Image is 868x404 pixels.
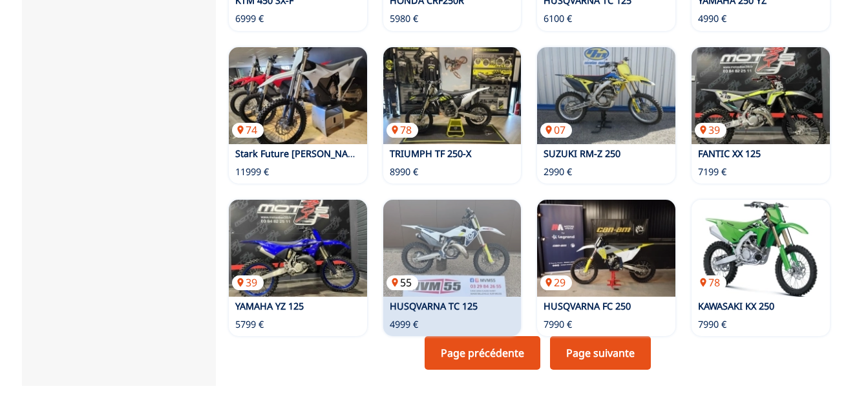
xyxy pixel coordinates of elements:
[544,300,631,312] a: HUSQVARNA FC 250
[698,12,726,25] p: 4990 €
[540,275,572,290] p: 29
[544,318,572,331] p: 7990 €
[698,318,726,331] p: 7990 €
[698,300,774,312] a: KAWASAKI KX 250
[695,275,726,290] p: 78
[383,47,522,144] img: TRIUMPH TF 250-X
[540,123,572,137] p: 07
[235,147,414,160] a: Stark Future [PERSON_NAME] varg Alpha
[425,336,540,370] a: Page précédente
[386,275,418,290] p: 55
[390,165,418,178] p: 8990 €
[390,12,418,25] p: 5980 €
[229,47,367,144] a: Stark Future Stark varg Alpha74
[692,47,830,144] a: FANTIC XX 12539
[235,12,264,25] p: 6999 €
[544,165,572,178] p: 2990 €
[698,147,761,160] a: FANTIC XX 125
[235,300,304,312] a: YAMAHA YZ 125
[390,147,471,160] a: TRIUMPH TF 250-X
[235,318,264,331] p: 5799 €
[383,47,522,144] a: TRIUMPH TF 250-X78
[229,200,367,297] a: YAMAHA YZ 12539
[550,336,651,370] a: Page suivante
[695,123,726,137] p: 39
[383,200,522,297] a: HUSQVARNA TC 12555
[390,318,418,331] p: 4999 €
[692,200,830,297] a: KAWASAKI KX 25078
[229,200,367,297] img: YAMAHA YZ 125
[232,275,264,290] p: 39
[537,200,675,297] img: HUSQVARNA FC 250
[692,47,830,144] img: FANTIC XX 125
[235,165,269,178] p: 11999 €
[232,123,264,137] p: 74
[229,47,367,144] img: Stark Future Stark varg Alpha
[390,300,478,312] a: HUSQVARNA TC 125
[383,200,522,297] img: HUSQVARNA TC 125
[386,123,418,137] p: 78
[537,200,675,297] a: HUSQVARNA FC 25029
[692,200,830,297] img: KAWASAKI KX 250
[544,12,572,25] p: 6100 €
[537,47,675,144] img: SUZUKI RM-Z 250
[544,147,620,160] a: SUZUKI RM-Z 250
[698,165,726,178] p: 7199 €
[537,47,675,144] a: SUZUKI RM-Z 25007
